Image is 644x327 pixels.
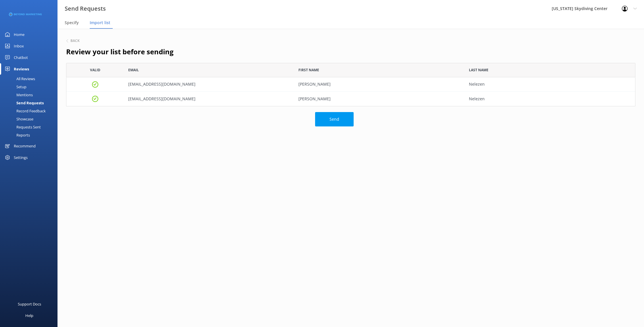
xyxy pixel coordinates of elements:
span: First Name [298,67,319,73]
h2: Review your list before sending [66,46,635,57]
div: All Reviews [3,75,35,83]
div: arfarm@bayland.net [124,92,294,106]
div: Reviews [14,63,29,75]
span: Email [128,67,139,73]
div: Showcase [3,115,33,123]
div: Robert [294,77,465,92]
div: Record Feedback [3,107,46,115]
div: Home [14,29,24,40]
div: Support Docs [18,298,41,310]
a: Record Feedback [3,107,57,115]
a: Requests Sent [3,123,57,131]
div: Nelezen [465,77,635,92]
a: Send Requests [3,99,57,107]
a: Showcase [3,115,57,123]
div: Help [25,310,33,321]
div: grid [66,77,635,106]
div: Mentions [3,91,33,99]
a: Reports [3,131,57,139]
div: Annie [294,92,465,106]
div: Settings [14,152,28,163]
h3: Send Requests [65,4,106,13]
div: Reports [3,131,30,139]
span: Import list [90,20,110,26]
img: 3-1676954853.png [9,10,42,19]
span: Last Name [469,67,488,73]
div: Recommend [14,140,36,152]
a: Setup [3,83,57,91]
div: Inbox [14,40,24,52]
button: Send [315,112,354,126]
button: Back [66,39,80,43]
span: Valid [90,67,100,73]
div: Chatbot [14,52,28,63]
a: Mentions [3,91,57,99]
a: All Reviews [3,75,57,83]
h6: Back [70,39,80,43]
div: Setup [3,83,26,91]
div: Send Requests [3,99,44,107]
span: Specify [65,20,79,26]
div: robertn330@gmail.com [124,77,294,92]
div: Requests Sent [3,123,41,131]
div: Nelezen [465,92,635,106]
